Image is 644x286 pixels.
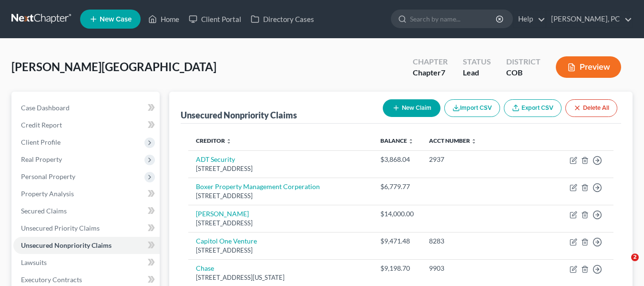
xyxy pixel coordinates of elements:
i: unfold_more [226,138,232,144]
span: Real Property [21,155,62,163]
span: Unsecured Priority Claims [21,224,100,232]
a: Lawsuits [13,254,160,271]
button: New Claim [383,99,440,117]
span: Credit Report [21,121,62,129]
input: Search by name... [410,10,497,28]
span: 2 [631,254,639,261]
a: Credit Report [13,117,160,134]
span: Client Profile [21,138,61,146]
div: $9,198.70 [380,264,414,273]
a: Acct Number unfold_more [429,137,477,144]
a: Unsecured Priority Claims [13,220,160,237]
a: Directory Cases [246,11,319,28]
span: New Case [100,16,132,23]
div: $3,868.04 [380,155,414,164]
button: Delete All [565,99,617,117]
a: [PERSON_NAME] [196,210,249,218]
a: Creditor unfold_more [196,137,232,144]
span: Secured Claims [21,207,67,215]
a: Help [513,11,545,28]
div: Chapter [413,67,448,78]
a: Home [143,11,184,28]
div: [STREET_ADDRESS][US_STATE] [196,273,365,282]
div: [STREET_ADDRESS] [196,246,365,255]
div: 8283 [429,236,554,246]
div: Status [463,56,491,67]
span: Executory Contracts [21,275,82,284]
div: 2937 [429,155,554,164]
span: 7 [441,68,445,77]
div: $6,779.77 [380,182,414,191]
a: Property Analysis [13,185,160,202]
div: Lead [463,67,491,78]
a: Boxer Property Management Corperation [196,182,320,191]
a: Export CSV [504,99,562,117]
div: [STREET_ADDRESS] [196,191,365,201]
div: Unsecured Nonpriority Claims [181,109,297,121]
div: $14,000.00 [380,209,414,219]
div: [STREET_ADDRESS] [196,219,365,228]
div: District [506,56,541,67]
div: [STREET_ADDRESS] [196,164,365,173]
button: Preview [556,56,621,78]
a: Secured Claims [13,202,160,220]
a: Chase [196,264,214,272]
a: Capitol One Venture [196,237,257,245]
div: 9903 [429,264,554,273]
span: Case Dashboard [21,104,70,112]
a: ADT Security [196,155,235,163]
span: [PERSON_NAME][GEOGRAPHIC_DATA] [11,60,216,74]
a: Client Portal [184,11,246,28]
iframe: Intercom live chat [612,254,634,276]
span: Lawsuits [21,258,47,266]
a: [PERSON_NAME], PC [546,11,632,28]
button: Import CSV [444,99,500,117]
a: Balance unfold_more [380,137,414,144]
span: Personal Property [21,172,75,180]
div: Chapter [413,56,448,67]
span: Property Analysis [21,190,74,198]
a: Case Dashboard [13,99,160,117]
a: Unsecured Nonpriority Claims [13,237,160,254]
span: Unsecured Nonpriority Claims [21,241,112,249]
div: $9,471.48 [380,236,414,246]
div: COB [506,67,541,78]
i: unfold_more [471,138,477,144]
i: unfold_more [408,138,414,144]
